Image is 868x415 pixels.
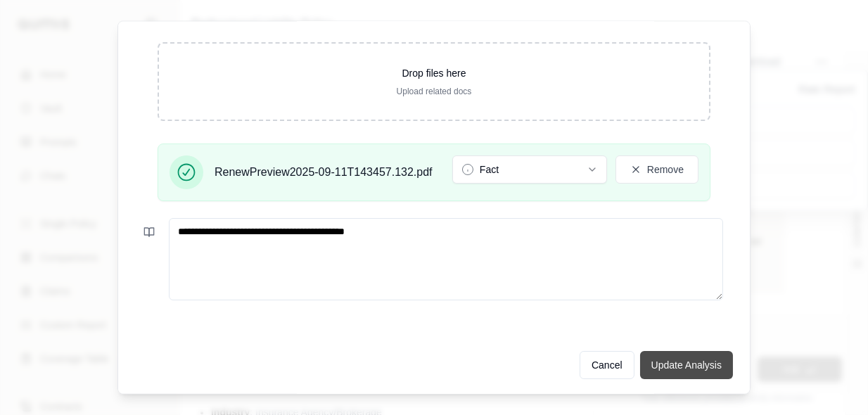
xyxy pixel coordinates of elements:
[181,66,687,80] p: Drop files here
[580,351,634,379] button: Cancel
[640,351,733,379] button: Update Analysis
[215,164,433,181] span: RenewPreview2025-09-11T143457.132.pdf
[181,86,687,97] p: Upload related docs
[615,155,698,184] button: Remove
